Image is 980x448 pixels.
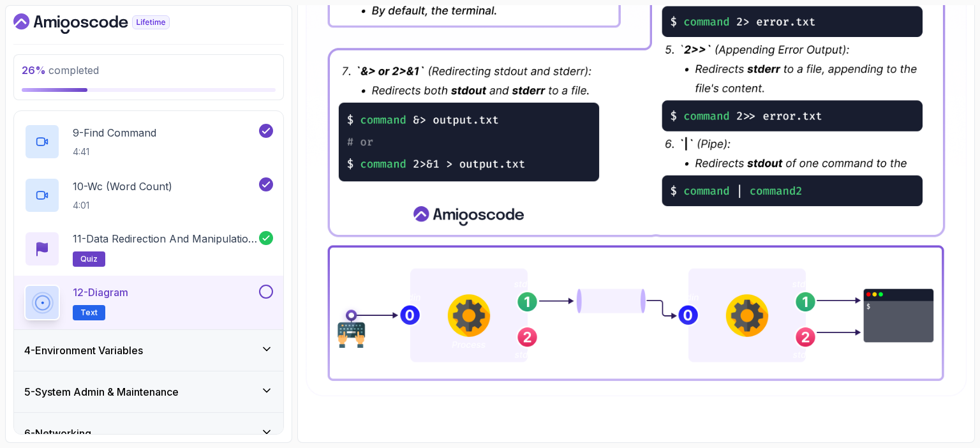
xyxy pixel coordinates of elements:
button: 5-System Admin & Maintenance [14,371,283,412]
p: 4:01 [73,199,172,212]
span: 26 % [22,64,46,77]
p: 4:41 [73,146,156,158]
a: Dashboard [13,13,199,34]
button: 11-Data Redirection and Manipulation Quizquiz [24,231,273,267]
h3: 4 - Environment Variables [24,343,143,358]
span: Text [80,308,98,318]
button: 10-Wc (Word Count)4:01 [24,177,273,213]
p: 9 - Find Command [73,125,156,140]
span: completed [22,64,99,77]
button: 12-DiagramText [24,285,273,320]
button: 9-Find Command4:41 [24,124,273,160]
p: 11 - Data Redirection and Manipulation Quiz [73,231,259,246]
h3: 5 - System Admin & Maintenance [24,384,179,399]
p: 10 - Wc (Word Count) [73,179,172,194]
span: quiz [80,254,98,264]
p: 12 - Diagram [73,285,128,300]
h3: 6 - Networking [24,426,91,441]
button: 4-Environment Variables [14,330,283,371]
